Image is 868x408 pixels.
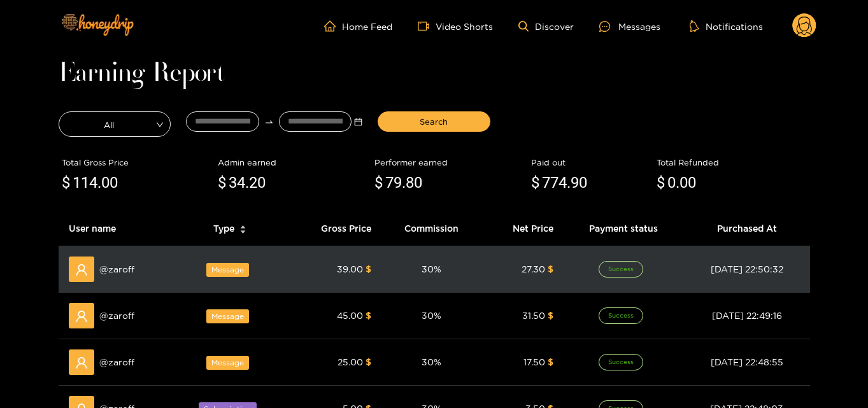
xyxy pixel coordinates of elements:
[264,117,274,127] span: swap-right
[99,355,134,369] span: @ zaroff
[667,174,676,192] span: 0
[239,229,246,236] span: caret-down
[599,261,643,278] span: Success
[548,264,553,274] span: $
[564,211,683,246] th: Payment status
[711,357,783,367] span: [DATE] 22:48:55
[97,174,118,192] span: .00
[366,311,371,320] span: $
[542,174,567,192] span: 774
[531,171,539,195] span: $
[264,117,274,127] span: to
[245,174,266,192] span: .20
[420,115,448,128] span: Search
[378,111,490,132] button: Search
[599,307,643,324] span: Success
[229,174,245,192] span: 34
[286,211,381,246] th: Gross Price
[206,309,249,323] span: Message
[374,156,525,169] div: Performer earned
[59,65,810,83] h1: Earning Report
[337,264,363,274] span: 39.00
[366,264,371,274] span: $
[599,354,643,370] span: Success
[422,311,441,320] span: 30 %
[422,264,441,274] span: 30 %
[518,21,574,32] a: Discover
[381,211,481,246] th: Commission
[522,264,545,274] span: 27.30
[218,156,368,169] div: Admin earned
[402,174,422,192] span: .80
[366,357,371,367] span: $
[422,357,441,367] span: 30 %
[73,174,97,192] span: 114
[62,171,70,195] span: $
[548,311,553,320] span: $
[418,20,436,32] span: video-camera
[213,222,234,236] span: Type
[548,357,553,367] span: $
[59,115,171,133] span: All
[418,20,493,32] a: Video Shorts
[385,174,402,192] span: 79
[218,171,226,195] span: $
[59,211,174,246] th: User name
[99,262,134,276] span: @ zaroff
[711,264,783,274] span: [DATE] 22:50:32
[567,174,587,192] span: .90
[62,156,212,169] div: Total Gross Price
[239,223,246,230] span: caret-up
[338,357,363,367] span: 25.00
[686,20,767,32] button: Notifications
[337,311,363,320] span: 45.00
[531,156,650,169] div: Paid out
[676,174,696,192] span: .00
[684,211,810,246] th: Purchased At
[206,356,249,370] span: Message
[481,211,564,246] th: Net Price
[522,311,545,320] span: 31.50
[657,156,807,169] div: Total Refunded
[523,357,545,367] span: 17.50
[599,19,660,34] div: Messages
[324,20,342,32] span: home
[374,171,383,195] span: $
[324,20,392,32] a: Home Feed
[712,311,782,320] span: [DATE] 22:49:16
[75,356,88,369] span: user
[657,171,665,195] span: $
[99,309,134,323] span: @ zaroff
[75,310,88,323] span: user
[206,263,249,277] span: Message
[75,264,88,276] span: user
